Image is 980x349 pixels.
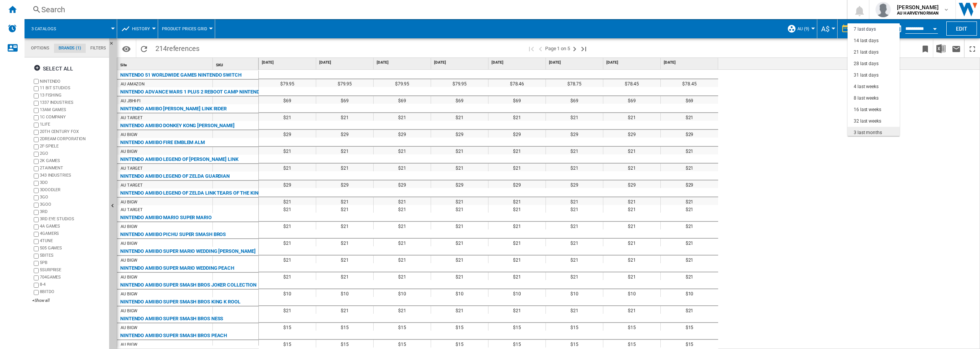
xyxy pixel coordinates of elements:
div: 8 last weeks [854,95,879,102]
div: 4 last weeks [854,84,879,90]
div: 21 last days [854,49,879,56]
div: 3 last months [854,129,882,136]
div: 32 last weeks [854,118,881,125]
div: 16 last weeks [854,107,881,113]
div: 31 last days [854,72,879,79]
div: 28 last days [854,61,879,67]
div: 7 last days [854,26,876,33]
div: 14 last days [854,38,879,44]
